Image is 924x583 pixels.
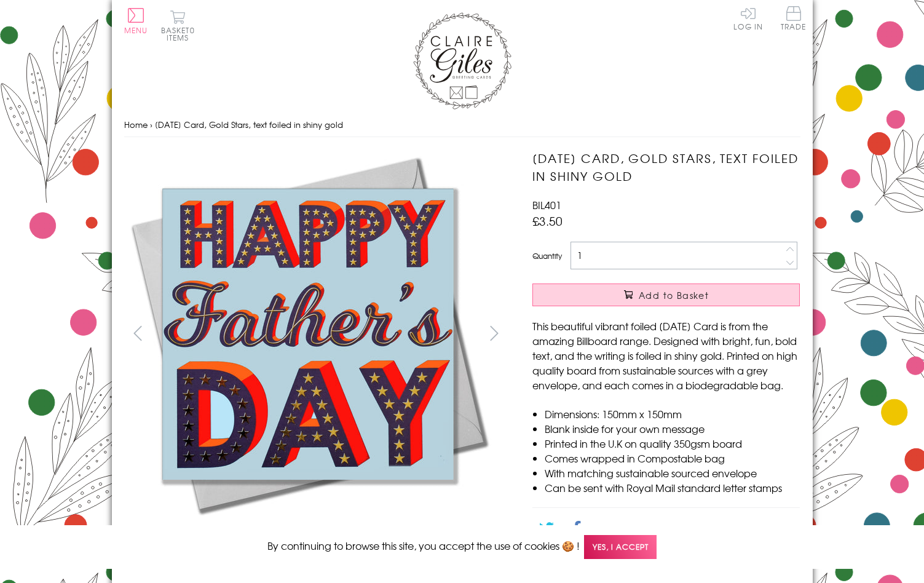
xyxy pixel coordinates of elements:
a: Trade [781,6,807,33]
span: 0 items [167,25,195,43]
button: Add to Basket [532,284,800,306]
button: Basket0 items [161,10,195,41]
li: Can be sent with Royal Mail standard letter stamps [545,480,800,495]
a: Home [124,119,148,130]
li: Comes wrapped in Compostable bag [545,451,800,466]
h1: [DATE] Card, Gold Stars, text foiled in shiny gold [532,149,800,185]
a: Log In [733,6,763,30]
button: next [480,319,508,347]
li: Printed in the U.K on quality 350gsm board [545,436,800,451]
img: Father's Day Card, Gold Stars, text foiled in shiny gold [172,573,172,573]
button: Menu [124,8,148,34]
span: Yes, I accept [584,535,657,559]
li: Blank inside for your own message [545,421,800,436]
span: [DATE] Card, Gold Stars, text foiled in shiny gold [155,119,343,130]
span: £3.50 [532,212,563,229]
span: Add to Basket [639,289,709,301]
span: BIL401 [532,197,561,212]
label: Quantity [532,250,562,261]
p: This beautiful vibrant foiled [DATE] Card is from the amazing Billboard range. Designed with brig... [532,319,800,392]
li: Dimensions: 150mm x 150mm [545,407,800,421]
img: Father's Day Card, Gold Stars, text foiled in shiny gold [460,573,460,573]
img: Father's Day Card, Gold Stars, text foiled in shiny gold [364,573,365,573]
span: Trade [781,6,807,30]
img: Father's Day Card, Gold Stars, text foiled in shiny gold [124,149,492,518]
span: › [150,119,152,130]
span: Menu [124,25,148,36]
img: Claire Giles Greetings Cards [413,12,511,109]
img: Father's Day Card, Gold Stars, text foiled in shiny gold [508,149,877,518]
nav: breadcrumbs [124,113,800,138]
li: With matching sustainable sourced envelope [545,466,800,480]
button: prev [124,319,152,347]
